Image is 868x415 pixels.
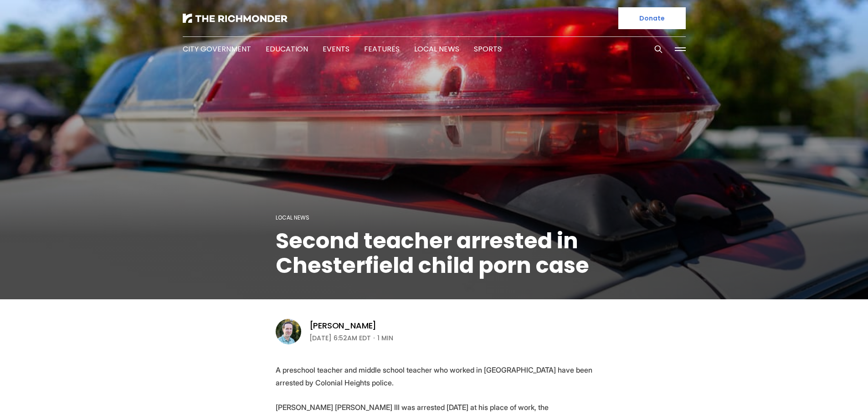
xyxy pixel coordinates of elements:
a: Education [266,44,308,54]
iframe: portal-trigger [791,370,868,415]
h1: Second teacher arrested in Chesterfield child porn case [276,229,593,278]
time: [DATE] 6:52AM EDT [309,333,371,343]
img: The Richmonder [183,14,288,23]
a: Local News [414,44,459,54]
a: Local News [276,214,309,221]
a: City Government [183,44,251,54]
button: Search this site [652,42,665,56]
a: Sports [474,44,502,54]
a: Donate [618,7,686,29]
a: Events [323,44,349,54]
span: 1 min [377,333,393,343]
a: [PERSON_NAME] [309,320,377,331]
p: A preschool teacher and middle school teacher who worked in [GEOGRAPHIC_DATA] have been arrested ... [276,364,593,389]
img: Michael Phillips [276,319,301,344]
a: Features [364,44,400,54]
